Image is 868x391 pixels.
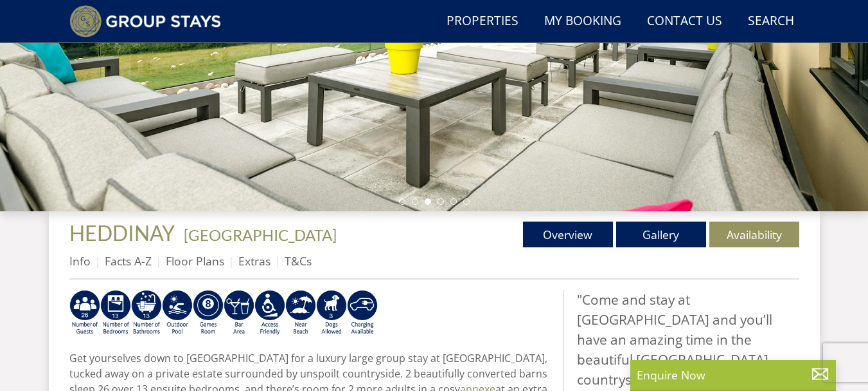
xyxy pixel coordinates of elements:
[100,290,131,336] img: AD_4nXfqanf9qgJYe9IQTpxP3iC8icAZFmj-OVxpd7CBMc0Tqq1z09mrNIA5up3ybQVZt8V4LmKwkrV4rrfWvebyDF4HT8W4Y...
[637,367,829,383] p: Enquire Now
[616,222,706,247] a: Gallery
[162,290,193,336] img: AD_4nXeOeoZYYFbcIrK8VJ-Yel_F5WZAmFlCetvuwxNgd48z_c1TdkEuosSEhAngu0V0Prru5JaX1W-iip4kcDOBRFkhAt4fK...
[69,220,179,245] a: HEDDINAY
[179,225,337,244] span: -
[224,290,254,336] img: AD_4nXeUnLxUhQNc083Qf4a-s6eVLjX_ttZlBxbnREhztiZs1eT9moZ8e5Fzbx9LK6K9BfRdyv0AlCtKptkJvtknTFvAhI3RM...
[285,253,312,269] a: T&Cs
[709,222,799,247] a: Availability
[69,253,91,269] a: Info
[316,290,347,336] img: AD_4nXd-jT5hHNksAPWhJAIRxcx8XLXGdLx_6Uzm9NHovndzqQrDZpGlbnGCADDtZpqPUzV0ZgC6WJCnnG57WItrTqLb6w-_3...
[743,7,799,36] a: Search
[69,290,100,336] img: AD_4nXcSrZU_I1uxL3d7Vbf_qrsO854V9BVStIOERzXPeUKpjC-f3dxnRV7QValddWa9z_bSrX7M8wXixidFtbODQFNdBOt3i...
[193,290,224,336] img: AD_4nXdrZMsjcYNLGsKuA84hRzvIbesVCpXJ0qqnwZoX5ch9Zjv73tWe4fnFRs2gJ9dSiUubhZXckSJX_mqrZBmYExREIfryF...
[131,290,162,336] img: AD_4nXdmfO-uh49qcxK9-QFaFT0r7O4idqGJTgGYI3gIuKLsPsboq67qChqQ6o6SlqBN-jWZVeugPz6HHPjEA-um8Xmlg9JOu...
[539,7,626,36] a: My Booking
[285,290,316,336] img: AD_4nXe7lJTbYb9d3pOukuYsm3GQOjQ0HANv8W51pVFfFFAC8dZrqJkVAnU455fekK_DxJuzpgZXdFqYqXRzTpVfWE95bX3Bz...
[347,290,378,336] img: AD_4nXcnT2OPG21WxYUhsl9q61n1KejP7Pk9ESVM9x9VetD-X_UXXoxAKaMRZGYNcSGiAsmGyKm0QlThER1osyFXNLmuYOVBV...
[166,253,224,269] a: Floor Plans
[441,7,524,36] a: Properties
[254,290,285,336] img: AD_4nXe3VD57-M2p5iq4fHgs6WJFzKj8B0b3RcPFe5LKK9rgeZlFmFoaMJPsJOOJzc7Q6RMFEqsjIZ5qfEJu1txG3QLmI_2ZW...
[523,222,613,247] a: Overview
[69,5,222,37] img: Group Stays
[642,7,727,36] a: Contact Us
[105,253,152,269] a: Facts A-Z
[238,253,270,269] a: Extras
[184,225,337,244] a: [GEOGRAPHIC_DATA]
[69,220,175,245] span: HEDDINAY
